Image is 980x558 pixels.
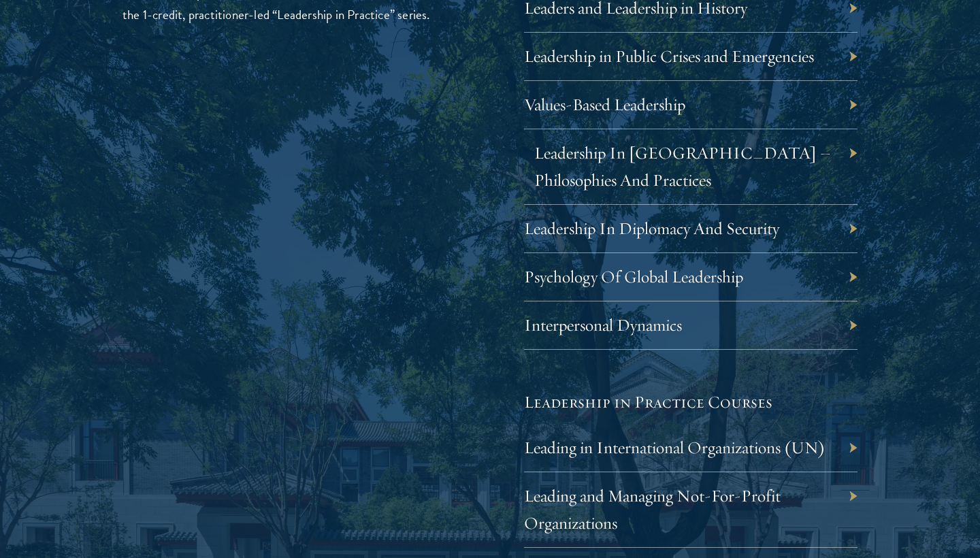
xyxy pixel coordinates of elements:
a: Leading in International Organizations (UN) [524,437,826,458]
a: Leading and Managing Not-For-Profit Organizations [524,485,781,534]
a: Leadership In [GEOGRAPHIC_DATA] – Philosophies And Practices [534,142,831,191]
a: Values-Based Leadership [524,94,685,115]
a: Leadership in Public Crises and Emergencies [524,46,814,67]
h5: Leadership in Practice Courses [524,391,857,414]
a: Leadership In Diplomacy And Security [524,218,779,239]
a: Interpersonal Dynamics [524,314,682,335]
a: Psychology Of Global Leadership [524,266,743,287]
